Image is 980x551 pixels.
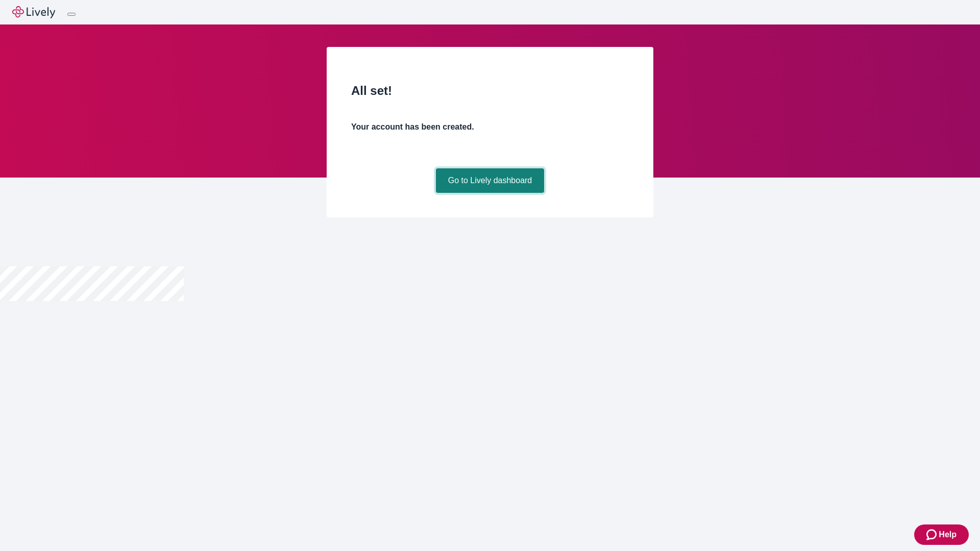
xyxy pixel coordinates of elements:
img: Lively [12,6,55,18]
button: Zendesk support iconHelp [914,524,969,545]
svg: Zendesk support icon [926,529,939,541]
button: Log out [67,13,76,16]
a: Go to Lively dashboard [436,168,545,193]
span: Help [939,529,957,541]
h4: Your account has been created. [351,121,629,133]
h2: All set! [351,82,629,100]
